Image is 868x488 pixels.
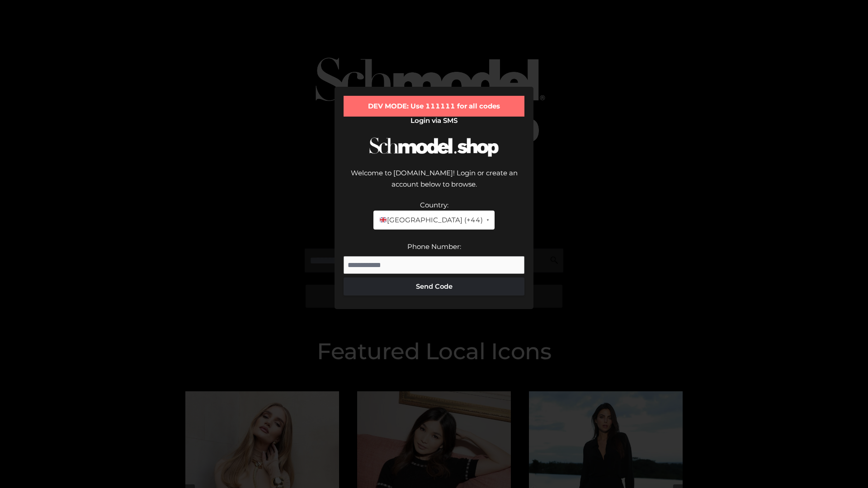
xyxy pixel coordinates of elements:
img: 🇬🇧 [380,216,387,223]
div: Welcome to [DOMAIN_NAME]! Login or create an account below to browse. [344,167,524,199]
span: [GEOGRAPHIC_DATA] (+44) [379,214,482,226]
label: Country: [420,201,448,209]
button: Send Code [344,277,524,296]
div: DEV MODE: Use 111111 for all codes [344,96,524,117]
label: Phone Number: [407,242,461,251]
img: Schmodel Logo [366,129,502,165]
h2: Login via SMS [344,117,524,125]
